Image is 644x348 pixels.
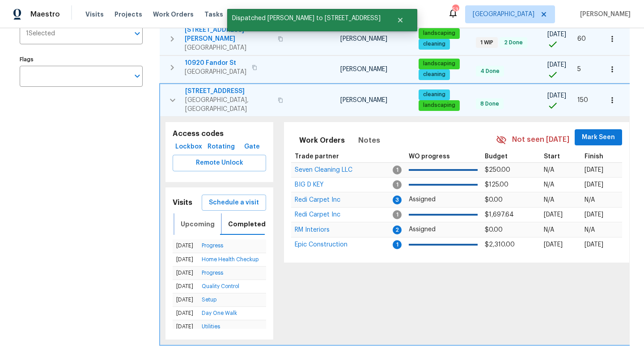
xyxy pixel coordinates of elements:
[185,96,272,114] span: [GEOGRAPHIC_DATA], [GEOGRAPHIC_DATA]
[485,182,508,188] span: $125.00
[185,68,246,76] span: [GEOGRAPHIC_DATA]
[295,167,352,173] a: Seven Cleaning LLC
[585,212,603,218] span: [DATE]
[485,167,510,173] span: $250.00
[173,139,205,155] button: Lockbox
[173,293,198,307] td: [DATE]
[419,71,449,78] span: cleaning
[419,30,459,37] span: landscaping
[131,27,144,40] button: Open
[185,25,272,43] span: [STREET_ADDRESS][PERSON_NAME]
[477,68,503,75] span: 4 Done
[547,93,566,99] span: [DATE]
[585,153,603,160] span: Finish
[585,167,603,173] span: [DATE]
[173,253,198,266] td: [DATE]
[544,153,560,160] span: Start
[544,212,563,218] span: [DATE]
[485,153,508,160] span: Budget
[85,10,104,19] span: Visits
[358,134,380,147] span: Notes
[204,11,223,17] span: Tasks
[582,132,615,143] span: Mark Seen
[185,43,272,52] span: [GEOGRAPHIC_DATA]
[340,66,387,72] span: [PERSON_NAME]
[114,10,142,19] span: Projects
[477,39,497,47] span: 1 WIP
[393,166,402,174] span: 1
[585,197,595,203] span: N/A
[393,225,402,234] span: 2
[485,242,515,248] span: $2,310.00
[295,227,330,233] span: RM Interiors
[173,155,266,171] button: Remote Unlock
[585,182,603,188] span: [DATE]
[153,10,194,19] span: Work Orders
[227,9,386,28] span: Dispatched [PERSON_NAME] to [STREET_ADDRESS]
[577,66,581,72] span: 5
[295,197,340,203] a: Redi Carpet Inc
[340,36,387,42] span: [PERSON_NAME]
[577,97,588,103] span: 150
[477,100,503,108] span: 8 Done
[295,167,352,173] span: Seven Cleaning LLC
[295,197,340,203] span: Redi Carpet Inc
[576,10,631,19] span: [PERSON_NAME]
[202,195,266,211] button: Schedule a visit
[393,195,402,204] span: 3
[241,141,263,153] span: Gate
[485,227,503,233] span: $0.00
[500,39,526,47] span: 2 Done
[409,153,450,160] span: WO progress
[173,320,198,334] td: [DATE]
[585,242,603,248] span: [DATE]
[202,270,223,276] a: Progress
[544,182,554,188] span: N/A
[228,219,266,230] span: Completed
[512,135,569,145] span: Not seen [DATE]
[409,195,478,204] p: Assigned
[202,324,220,329] a: Utilities
[419,60,459,68] span: landscaping
[26,30,55,38] span: 1 Selected
[173,307,198,320] td: [DATE]
[386,11,415,29] button: Close
[544,167,554,173] span: N/A
[295,182,324,188] span: BIG D KEY
[173,280,198,293] td: [DATE]
[202,243,223,248] a: Progress
[295,242,347,247] a: Epic Construction
[295,212,340,217] a: Redi Carpet Inc
[299,134,345,147] span: Work Orders
[180,157,259,169] span: Remote Unlock
[585,227,595,233] span: N/A
[20,57,143,62] label: Flags
[577,36,586,42] span: 60
[575,129,622,146] button: Mark Seen
[131,70,144,82] button: Open
[419,102,459,109] span: landscaping
[393,240,402,249] span: 1
[547,31,566,38] span: [DATE]
[544,227,554,233] span: N/A
[202,310,237,316] a: Day One Walk
[295,182,324,187] a: BIG D KEY
[209,197,259,208] span: Schedule a visit
[173,266,198,280] td: [DATE]
[185,87,272,96] span: [STREET_ADDRESS]
[295,153,339,160] span: Trade partner
[295,212,340,218] span: Redi Carpet Inc
[340,97,387,103] span: [PERSON_NAME]
[237,139,266,155] button: Gate
[393,210,402,219] span: 1
[485,212,514,218] span: $1,697.64
[173,198,192,208] h5: Visits
[202,284,239,289] a: Quality Control
[176,141,201,153] span: Lockbox
[173,129,266,139] h5: Access codes
[485,197,503,203] span: $0.00
[419,40,449,48] span: cleaning
[173,239,198,253] td: [DATE]
[409,225,478,234] p: Assigned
